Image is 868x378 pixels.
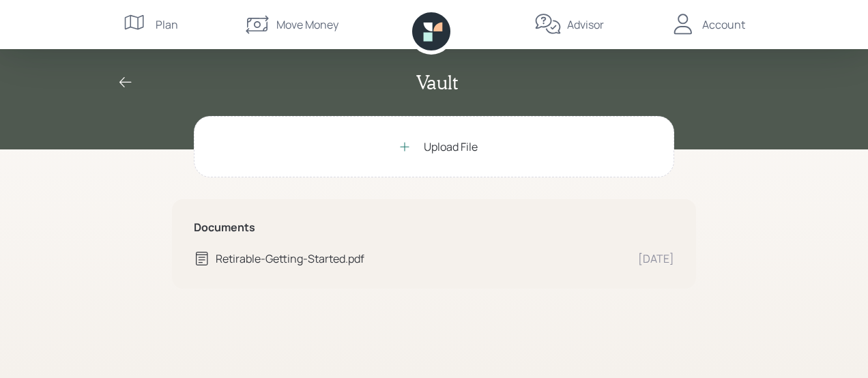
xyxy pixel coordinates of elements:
[567,16,604,33] div: Advisor
[276,16,338,33] div: Move Money
[194,250,674,267] a: Retirable-Getting-Started.pdf[DATE]
[216,250,627,267] div: Retirable-Getting-Started.pdf
[638,250,674,267] div: [DATE]
[702,16,745,33] div: Account
[156,16,178,33] div: Plan
[424,139,478,155] div: Upload File
[416,71,458,94] h2: Vault
[194,221,674,234] h5: Documents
